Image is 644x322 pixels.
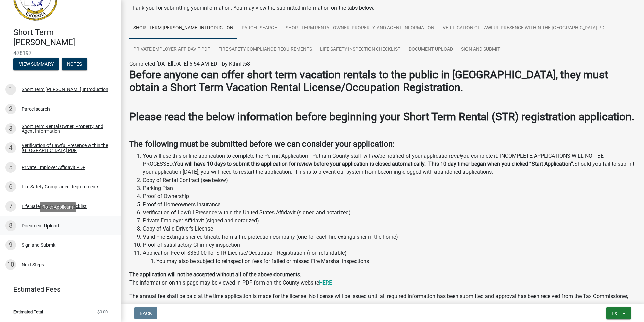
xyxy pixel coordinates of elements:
li: Verification of Lawful Presence within the United States Affidavit (signed and notarized) [143,209,636,217]
a: Estimated Fees [5,283,110,296]
a: HERE [319,279,332,286]
div: Private Employer Affidavit PDF [22,165,85,170]
wm-modal-confirm: Summary [13,62,59,67]
p: The information on this page may be viewed in PDF form on the County website [129,271,636,287]
a: Parcel search [237,18,282,39]
strong: Please read the below information before beginning your Short Term Rental (STR) registration appl... [129,110,634,123]
h4: Short Term [PERSON_NAME] [13,28,116,47]
div: 4 [5,142,16,153]
button: Exit [606,307,631,319]
div: 8 [5,220,16,231]
a: Document Upload [405,39,457,60]
li: You may also be subject to reinspection fees for failed or missed Fire Marshal inspections [156,257,636,265]
li: Proof of Homeowner’s Insurance [143,200,636,209]
span: 478197 [13,50,108,56]
wm-modal-confirm: Notes [62,62,87,67]
span: Completed [DATE][DATE] 6:54 AM EDT by Kthrift58 [129,61,250,67]
div: Parcel search [22,107,50,111]
i: until [450,153,461,159]
div: 6 [5,181,16,192]
div: 1 [5,84,16,95]
li: You will use this online application to complete the Permit Application. Putnam County staff will... [143,152,636,176]
div: 5 [5,162,16,173]
i: not [372,153,379,159]
div: Thank you for submitting your information. You may view the submitted information on the tabs below. [129,4,636,12]
span: Back [140,311,152,316]
div: Sign and Submit [22,243,56,247]
a: Life Safety Inspection Checklist [316,39,405,60]
div: Verification of Lawful Presence within the [GEOGRAPHIC_DATA] PDF [22,143,110,153]
li: Copy of Valid Driver’s License [143,225,636,233]
a: Short Term [PERSON_NAME] Introduction [129,18,237,39]
button: Back [134,307,157,319]
span: Exit [612,311,621,316]
span: $0.00 [97,310,108,314]
li: Proof of satisfactory Chimney inspection [143,241,636,249]
strong: You will have 10 days to submit this application for review before your application is closed aut... [174,161,574,167]
div: 3 [5,123,16,134]
li: Copy of Rental Contract (see below) [143,176,636,184]
li: Parking Plan [143,184,636,192]
li: Private Employer Affidavit (signed and notarized) [143,217,636,225]
strong: The application will not be accepted without all of the above documents. [129,271,301,278]
div: 10 [5,259,16,270]
button: View Summary [13,58,59,70]
a: Fire Safety Compliance Requirements [214,39,316,60]
div: Life Safety Inspection Checklist [22,204,87,209]
a: Short Term Rental Owner, Property, and Agent Information [282,18,439,39]
div: Fire Safety Compliance Requirements [22,184,99,189]
div: Short Term [PERSON_NAME] Introduction [22,87,108,92]
button: Notes [62,58,87,70]
span: Estimated Total [13,310,43,314]
a: Sign and Submit [457,39,504,60]
div: Document Upload [22,223,59,228]
div: Role: Applicant [40,202,76,212]
div: 9 [5,240,16,250]
div: Short Term Rental Owner, Property, and Agent Information [22,124,110,133]
a: Verification of Lawful Presence within the [GEOGRAPHIC_DATA] PDF [439,18,611,39]
li: Valid Fire Extinguisher certificate from a fire protection company (one for each fire extinguishe... [143,233,636,241]
strong: The following must be submitted before we can consider your application: [129,139,395,149]
p: The annual fee shall be paid at the time application is made for the license. No license will be ... [129,292,636,308]
div: 7 [5,201,16,212]
a: Private Employer Affidavit PDF [129,39,214,60]
li: Application Fee of $350.00 for STR License/Occupation Registration (non-refundable) [143,249,636,265]
li: Proof of Ownership [143,192,636,200]
div: 2 [5,104,16,114]
strong: Before anyone can offer short term vacation rentals to the public in [GEOGRAPHIC_DATA], they must... [129,68,608,94]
